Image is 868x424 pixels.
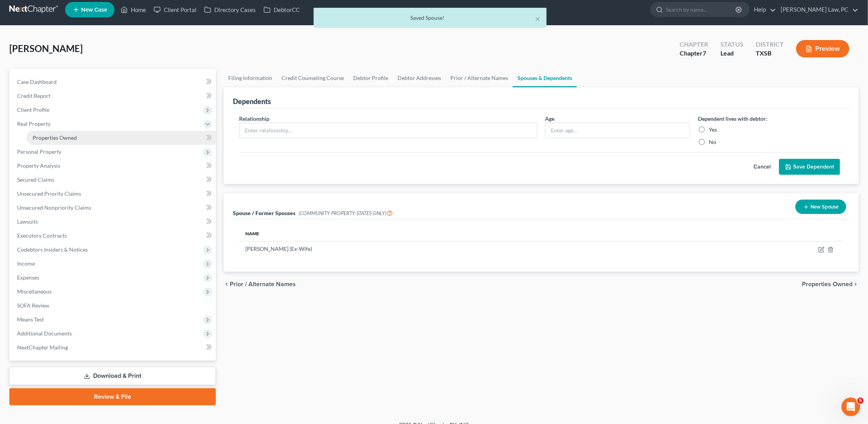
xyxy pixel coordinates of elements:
a: Credit Counseling Course [277,69,349,87]
input: Enter age... [545,123,690,138]
span: 7 [703,49,706,57]
span: Prior / Alternate Names [230,281,296,287]
span: Relationship [239,115,269,122]
td: [PERSON_NAME] (Ex-Wife) [239,242,673,256]
i: chevron_right [852,281,859,287]
span: Miscellaneous [17,288,52,295]
a: NextChapter Mailing [11,341,216,354]
span: Secured Claims [17,176,54,183]
span: Unsecured Priority Claims [17,190,81,197]
label: Yes [709,126,717,134]
span: Spouse / Former Spouses [233,210,295,216]
a: Executory Contracts [11,229,216,243]
a: Home [117,3,150,17]
span: SOFA Review [17,302,49,309]
a: Properties Owned [26,131,216,145]
span: Credit Report [17,92,50,99]
button: chevron_left Prior / Alternate Names [224,281,296,287]
span: Lawsuits [17,218,38,225]
a: Case Dashboard [11,75,216,89]
button: New Spouse [795,200,846,214]
span: Client Profile [17,106,49,113]
span: Real Property [17,120,50,127]
span: NextChapter Mailing [17,344,68,351]
span: Personal Property [17,148,61,155]
a: Download & Print [9,367,216,385]
div: Saved Spouse! [320,14,540,22]
a: Prior / Alternate Names [446,69,513,87]
span: New Case [81,7,107,13]
span: Property Analysis [17,162,60,169]
div: TXSB [756,49,784,58]
label: Dependent lives with debtor: [698,115,767,123]
button: × [535,14,540,23]
div: Lead [720,49,743,58]
span: Case Dashboard [17,78,57,85]
span: Properties Owned [33,134,77,141]
a: Debtor Profile [349,69,393,87]
input: Search by name... [666,2,737,17]
a: DebtorCC [260,3,304,17]
span: Additional Documents [17,330,72,337]
span: Income [17,260,35,267]
a: Unsecured Nonpriority Claims [11,201,216,215]
a: Help [750,3,776,17]
span: Executory Contracts [17,232,67,239]
i: chevron_left [224,281,230,287]
label: Age [545,115,554,123]
span: Expenses [17,274,39,281]
span: 5 [858,398,864,404]
div: District [756,40,784,49]
iframe: Intercom live chat [842,398,860,416]
th: Name [239,226,673,241]
a: Client Portal [150,3,200,17]
span: Codebtors Insiders & Notices [17,246,88,253]
div: Chapter [680,40,708,49]
input: Enter relationship... [240,123,537,138]
span: [PERSON_NAME] [9,43,83,54]
span: (COMMUNITY PROPERTY STATES ONLY) [299,210,393,216]
a: Lawsuits [11,215,216,229]
button: Cancel [745,159,779,175]
a: Property Analysis [11,159,216,173]
button: Properties Owned chevron_right [802,281,859,287]
a: Spouses & Dependents [513,69,577,87]
a: Filing Information [224,69,277,87]
a: Review & File [9,388,216,405]
a: SOFA Review [11,299,216,313]
button: Save Dependent [779,159,840,175]
span: Unsecured Nonpriority Claims [17,204,91,211]
div: Status [720,40,743,49]
a: Directory Cases [200,3,260,17]
a: Unsecured Priority Claims [11,187,216,201]
button: Preview [796,40,849,57]
a: [PERSON_NAME] Law, PC [777,3,858,17]
a: Debtor Addresses [393,69,446,87]
label: No [709,138,716,146]
div: Dependents [233,97,271,106]
span: Means Test [17,316,44,323]
div: Chapter [680,49,708,58]
span: Properties Owned [802,281,852,287]
a: Credit Report [11,89,216,103]
a: Secured Claims [11,173,216,187]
